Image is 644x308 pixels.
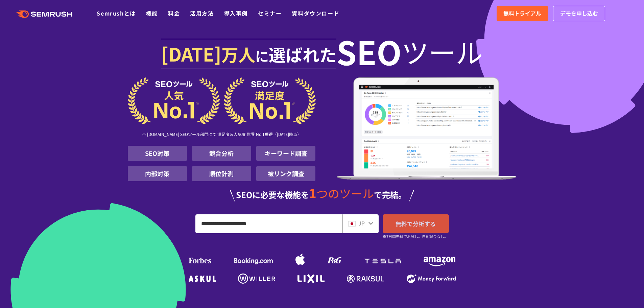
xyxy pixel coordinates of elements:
[221,42,255,66] span: 万人
[168,9,180,17] a: 料金
[97,9,136,17] a: Semrushとは
[383,233,448,240] small: ※7日間無料でお試し。自動課金なし。
[128,166,187,181] li: 内部対策
[396,219,436,228] span: 無料で分析する
[224,9,248,17] a: 導入事例
[402,38,483,65] span: ツール
[128,124,316,146] div: ※ [DOMAIN_NAME] SEOツール部門にて 満足度＆人気度 世界 No.1獲得（[DATE]時点）
[316,185,374,202] span: つのツール
[292,9,339,17] a: 資料ダウンロード
[255,46,269,66] span: に
[553,6,605,21] a: デモを申し込む
[560,9,598,18] span: デモを申し込む
[358,219,365,227] span: JP
[190,9,214,17] a: 活用方法
[309,184,316,202] span: 1
[256,146,315,161] li: キーワード調査
[146,9,158,17] a: 機能
[336,38,402,65] span: SEO
[383,214,449,233] a: 無料で分析する
[497,6,548,21] a: 無料トライアル
[256,166,315,181] li: 被リンク調査
[128,146,187,161] li: SEO対策
[269,42,336,66] span: 選ばれた
[196,215,342,233] input: URL、キーワードを入力してください
[161,40,221,67] span: [DATE]
[192,146,251,161] li: 競合分析
[128,187,517,202] div: SEOに必要な機能を
[192,166,251,181] li: 順位計測
[258,9,282,17] a: セミナー
[374,189,406,200] span: で完結。
[503,9,541,18] span: 無料トライアル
